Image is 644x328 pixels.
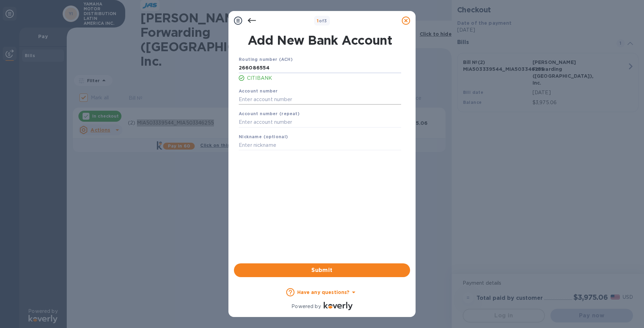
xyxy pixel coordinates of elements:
[239,63,401,73] input: Enter routing number
[239,117,401,128] input: Enter account number
[239,111,300,116] b: Account number (repeat)
[239,94,401,105] input: Enter account number
[235,33,405,47] h1: Add New Bank Account
[239,88,278,94] b: Account number
[239,266,405,274] span: Submit
[291,303,321,310] p: Powered by
[239,134,288,139] b: Nickname (optional)
[239,57,293,62] b: Routing number (ACH)
[297,289,350,295] b: Have any questions?
[324,302,353,310] img: Logo
[239,140,401,151] input: Enter nickname
[234,263,410,277] button: Submit
[247,75,401,82] p: CITIBANK
[317,18,327,23] b: of 3
[317,18,319,23] span: 1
